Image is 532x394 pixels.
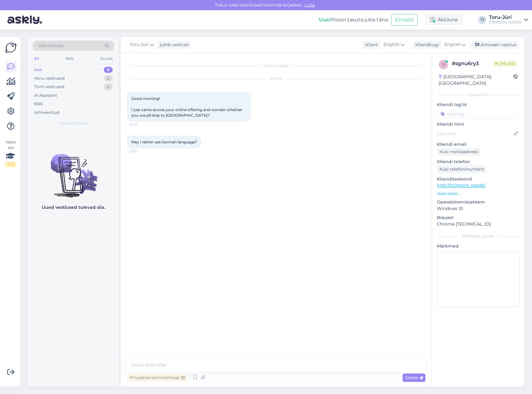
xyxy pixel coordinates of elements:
span: English [383,41,399,48]
div: Kõik [34,101,43,107]
img: Askly Logo [5,42,17,54]
span: English [444,41,460,48]
div: Aktiivne [425,14,463,25]
p: Märkmed [437,243,520,249]
p: Klienditeekond [437,176,520,182]
p: Kliendi email [437,141,520,148]
a: Toru-Jüri[PERSON_NAME] [489,15,528,25]
div: Arhiveeri vestlus [471,41,519,49]
div: Web [64,55,75,63]
button: Emailid [391,14,418,26]
div: Vestlus algas [127,63,425,69]
div: Minu vestlused [34,75,65,82]
span: May I rather use German language? [131,140,197,144]
p: Operatsioonisüsteem [437,199,520,205]
p: Chrome [TECHNICAL_ID] [437,221,520,227]
div: juhib vestlust [157,42,189,48]
div: Privaatne kommentaar [127,374,187,382]
div: Arhiveeritud [34,110,59,116]
div: [GEOGRAPHIC_DATA], [GEOGRAPHIC_DATA] [439,74,513,87]
div: All [33,55,40,63]
div: [DATE] [127,76,425,82]
p: Kliendi nimi [437,121,520,128]
div: [PERSON_NAME] [489,20,521,25]
span: 10:49 [129,122,152,127]
div: Kliendi info [437,92,520,98]
span: Uued vestlused [59,120,88,126]
div: 0 [104,67,113,73]
div: Küsi telefoninumbrit [437,165,487,173]
div: Klient [363,42,378,48]
div: Klienditugi [413,42,439,48]
div: TJ [478,16,486,24]
span: Toru-Jüri [130,41,149,48]
div: Küsi meiliaadressi [437,148,481,156]
span: Online [493,60,518,67]
b: Uus! [319,17,331,23]
div: Toru-Jüri [489,15,521,20]
p: Uued vestlused tulevad siia. [42,204,105,211]
a: [URL][DOMAIN_NAME] [437,183,486,188]
div: Vaata siia [5,139,16,167]
div: Proovi tasuta juba täna: [319,16,389,24]
p: Brauser [437,214,520,221]
span: 10:59 [129,149,152,154]
div: Socials [99,55,114,63]
p: Kliendi telefon [437,159,520,165]
span: s [443,62,445,67]
div: Uus [34,67,42,73]
p: Kliendi tag'id [437,101,520,108]
div: 1 / 3 [5,162,16,167]
input: Lisa tag [437,109,520,119]
p: Vaata edasi ... [437,191,520,196]
span: Saada [405,375,423,380]
span: Luba [303,2,317,8]
p: Windows 10 [437,205,520,212]
span: Otsi kliente [38,43,63,49]
div: 4 [104,84,113,90]
input: Lisa nimi [437,130,512,137]
div: 6 [104,75,113,82]
div: AI Assistent [34,92,57,99]
div: Tiimi vestlused [34,84,64,90]
span: Good morning! I just came across your online offering and wonder whether you would ship to [GEOGR... [131,96,243,118]
div: # sgnu6ry3 [452,60,493,67]
div: [PERSON_NAME] [437,234,520,239]
img: No chats [28,143,119,199]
